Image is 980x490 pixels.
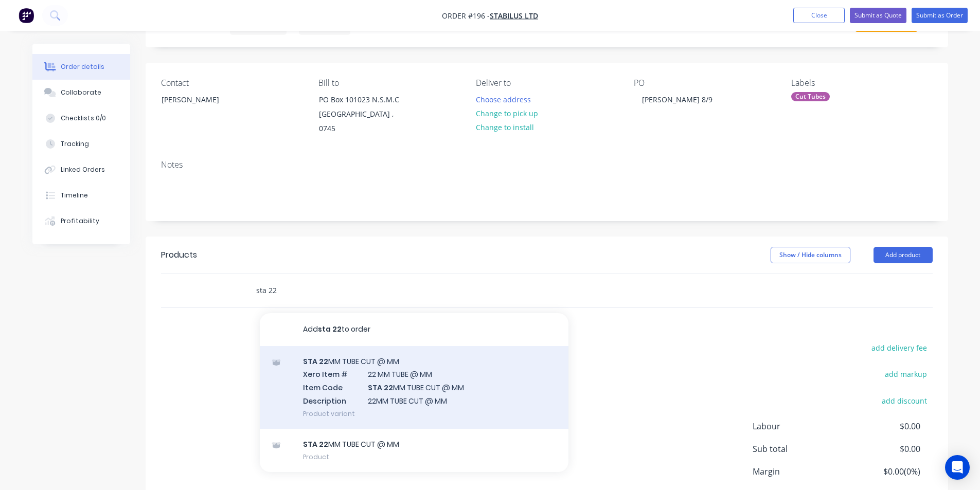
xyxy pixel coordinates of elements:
[753,443,844,455] span: Sub total
[32,80,130,105] button: Collaborate
[260,313,568,346] button: Addsta 22to order
[753,465,844,478] span: Margin
[61,139,89,149] div: Tracking
[880,367,933,381] button: add markup
[61,114,106,123] div: Checklists 0/0
[61,165,105,174] div: Linked Orders
[318,78,459,88] div: Bill to
[153,92,256,125] div: [PERSON_NAME]
[753,420,844,432] span: Labour
[61,191,88,200] div: Timeline
[866,341,933,355] button: add delivery fee
[844,443,920,455] span: $0.00
[61,62,104,71] div: Order details
[32,208,130,234] button: Profitability
[470,92,536,106] button: Choose address
[844,465,920,478] span: $0.00 ( 0 %)
[793,8,845,23] button: Close
[319,107,404,136] div: [GEOGRAPHIC_DATA] , 0745
[32,54,130,80] button: Order details
[850,8,906,23] button: Submit as Quote
[161,160,933,170] div: Notes
[791,92,830,101] div: Cut Tubes
[470,120,539,134] button: Change to install
[32,157,130,183] button: Linked Orders
[161,249,197,261] div: Products
[844,420,920,432] span: $0.00
[877,393,933,407] button: add discount
[470,106,543,120] button: Change to pick up
[490,11,538,21] a: Stabilus Ltd
[162,93,247,107] div: [PERSON_NAME]
[945,455,970,480] div: Open Intercom Messenger
[61,216,99,226] div: Profitability
[61,88,101,97] div: Collaborate
[771,247,850,263] button: Show / Hide columns
[256,280,461,301] input: Start typing to add a product...
[874,247,933,263] button: Add product
[19,8,34,23] img: Factory
[442,11,490,21] span: Order #196 -
[476,78,617,88] div: Deliver to
[161,78,302,88] div: Contact
[32,105,130,131] button: Checklists 0/0
[634,92,721,107] div: [PERSON_NAME] 8/9
[310,92,413,136] div: PO Box 101023 N.S.M.C[GEOGRAPHIC_DATA] , 0745
[912,8,968,23] button: Submit as Order
[32,131,130,157] button: Tracking
[32,183,130,208] button: Timeline
[791,78,932,88] div: Labels
[634,78,775,88] div: PO
[319,93,404,107] div: PO Box 101023 N.S.M.C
